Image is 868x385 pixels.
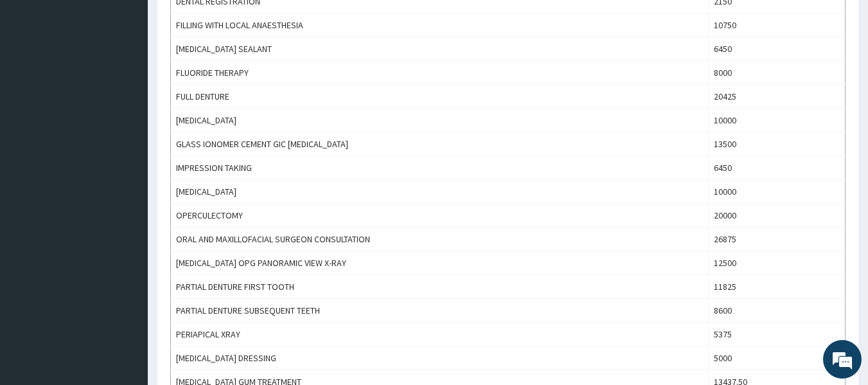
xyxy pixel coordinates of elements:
[171,251,709,275] td: [MEDICAL_DATA] OPG PANORAMIC VIEW X-RAY
[709,37,846,61] td: 6450
[709,299,846,323] td: 8600
[171,13,709,37] td: FILLING WITH LOCAL ANAESTHESIA
[709,13,846,37] td: 10750
[171,346,709,370] td: [MEDICAL_DATA] DRESSING
[171,228,709,251] td: ORAL AND MAXILLOFACIAL SURGEON CONSULTATION
[709,275,846,299] td: 11825
[171,61,709,85] td: FLUORIDE THERAPY
[6,252,245,297] textarea: Type your message and hit 'Enter'
[171,323,709,346] td: PERIAPICAL XRAY
[67,72,216,89] div: Chat with us now
[171,132,709,156] td: GLASS IONOMER CEMENT GIC [MEDICAL_DATA]
[709,156,846,180] td: 6450
[75,112,177,242] span: We're online!
[709,109,846,132] td: 10000
[171,37,709,61] td: [MEDICAL_DATA] SEALANT
[709,85,846,109] td: 20425
[709,61,846,85] td: 8000
[709,132,846,156] td: 13500
[709,204,846,228] td: 20000
[171,156,709,180] td: IMPRESSION TAKING
[171,85,709,109] td: FULL DENTURE
[211,6,242,37] div: Minimize live chat window
[709,251,846,275] td: 12500
[709,323,846,346] td: 5375
[709,228,846,251] td: 26875
[171,275,709,299] td: PARTIAL DENTURE FIRST TOOTH
[709,180,846,204] td: 10000
[24,64,52,96] img: d_794563401_company_1708531726252_794563401
[171,299,709,323] td: PARTIAL DENTURE SUBSEQUENT TEETH
[171,180,709,204] td: [MEDICAL_DATA]
[171,204,709,228] td: OPERCULECTOMY
[709,346,846,370] td: 5000
[171,109,709,132] td: [MEDICAL_DATA]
